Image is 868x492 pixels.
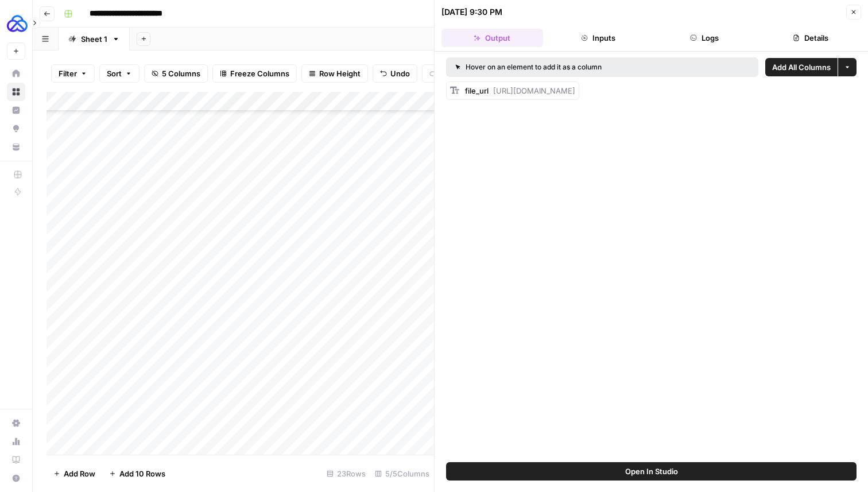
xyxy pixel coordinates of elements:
span: Add 10 Rows [119,468,165,479]
span: file_url [465,86,489,95]
a: Sheet 1 [59,28,130,51]
div: Hover on an element to add it as a column [455,62,676,72]
button: Sort [99,64,139,83]
span: 5 Columns [162,68,200,79]
button: Add 10 Rows [102,464,172,483]
img: AUQ Logo [7,13,28,34]
span: [URL][DOMAIN_NAME] [493,86,575,95]
button: Add Row [46,464,102,483]
button: Freeze Columns [212,64,297,83]
div: [DATE] 9:30 PM [441,6,502,18]
button: Filter [51,64,95,83]
button: Details [759,29,861,47]
span: Filter [59,68,77,79]
button: Inputs [548,29,649,47]
span: Undo [390,68,410,79]
div: Sheet 1 [81,33,107,45]
a: Opportunities [7,119,25,138]
span: Add Row [64,468,95,479]
span: Row Height [319,68,361,79]
button: Logs [654,29,755,47]
button: Undo [373,64,417,83]
button: Row Height [301,64,368,83]
span: Add All Columns [772,61,831,73]
a: Home [7,64,25,83]
span: Open In Studio [625,466,678,477]
a: Your Data [7,138,25,156]
button: Output [441,29,543,47]
div: 23 Rows [322,464,370,483]
button: 5 Columns [144,64,208,83]
button: Workspace: AUQ [7,9,25,38]
a: Learning Hub [7,451,25,469]
div: 5/5 Columns [370,464,434,483]
button: Add All Columns [765,58,838,76]
button: Open In Studio [446,462,857,481]
span: Freeze Columns [230,68,289,79]
button: Help + Support [7,469,25,487]
span: Sort [107,68,122,79]
a: Browse [7,83,25,101]
a: Usage [7,432,25,451]
a: Settings [7,414,25,432]
a: Insights [7,101,25,119]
